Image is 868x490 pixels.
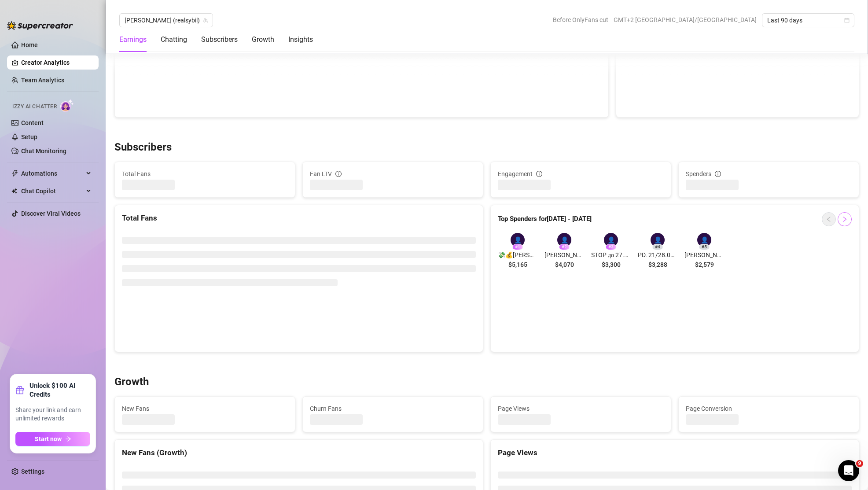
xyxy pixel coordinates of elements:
[557,233,571,247] div: 👤
[767,14,849,27] span: Last 90 days
[60,99,74,112] img: AI Chatter
[842,216,848,222] span: right
[498,447,852,459] div: Page Views
[638,250,677,260] span: PD. 21/28.08/[PERSON_NAME] w8 custom 600/600 Sanya 31.07
[122,169,288,179] span: Total Fans
[651,233,665,247] div: 👤
[512,244,523,250] div: # 1
[856,460,863,467] span: 9
[288,34,313,45] div: Insights
[614,13,757,26] span: GMT+2 [GEOGRAPHIC_DATA]/[GEOGRAPHIC_DATA]
[21,55,92,70] a: Creator Analytics
[310,404,476,413] span: Churn Fans
[29,381,90,399] strong: Unlock $100 AI Credits
[604,233,618,247] div: 👤
[686,404,852,413] span: Page Conversion
[122,404,288,413] span: New Fans
[684,250,724,260] span: [PERSON_NAME]
[606,244,616,250] div: # 3
[15,386,24,394] span: gift
[21,147,66,155] a: Chat Monitoring
[119,34,147,45] div: Earnings
[15,406,90,423] span: Share your link and earn unlimited rewards
[21,468,44,475] a: Settings
[536,171,542,177] span: info-circle
[21,119,44,126] a: Content
[686,169,852,179] div: Spenders
[715,171,721,177] span: info-circle
[697,233,711,247] div: 👤
[844,18,850,23] span: calendar
[161,34,187,45] div: Chatting
[11,188,17,194] img: Chat Copilot
[21,210,81,217] a: Discover Viral Videos
[122,447,476,459] div: New Fans (Growth)
[114,140,172,155] h3: Subscribers
[591,250,631,260] span: STOP до 27.08 [PERSON_NAME]
[695,260,714,269] span: $2,579
[559,244,570,250] div: # 2
[21,77,64,84] a: Team Analytics
[15,432,90,446] button: Start nowarrow-right
[122,212,476,224] div: Total Fans
[201,34,238,45] div: Subscribers
[203,18,208,23] span: team
[498,169,664,179] div: Engagement
[35,435,62,442] span: Start now
[12,103,57,111] span: Izzy AI Chatter
[838,460,859,481] iframe: Intercom live chat
[553,13,608,26] span: Before OnlyFans cut
[21,184,84,198] span: Chat Copilot
[252,34,274,45] div: Growth
[555,260,574,269] span: $4,070
[648,260,667,269] span: $3,288
[21,41,38,48] a: Home
[511,233,525,247] div: 👤
[21,166,84,181] span: Automations
[699,244,710,250] div: # 5
[114,375,149,389] h3: Growth
[544,250,584,260] span: [PERSON_NAME]
[498,250,537,260] span: 💸💰[PERSON_NAME]-da or Speedy W8 sup Sanya custom 03.06 1200/1200
[498,214,592,225] article: Top Spenders for [DATE] - [DATE]
[652,244,663,250] div: # 4
[508,260,527,269] span: $5,165
[21,133,37,140] a: Setup
[65,436,71,442] span: arrow-right
[125,14,208,27] span: SYBIL (realsybil)
[335,171,342,177] span: info-circle
[498,404,664,413] span: Page Views
[602,260,621,269] span: $3,300
[11,170,18,177] span: thunderbolt
[310,169,476,179] div: Fan LTV
[7,21,73,30] img: logo-BBDzfeDw.svg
